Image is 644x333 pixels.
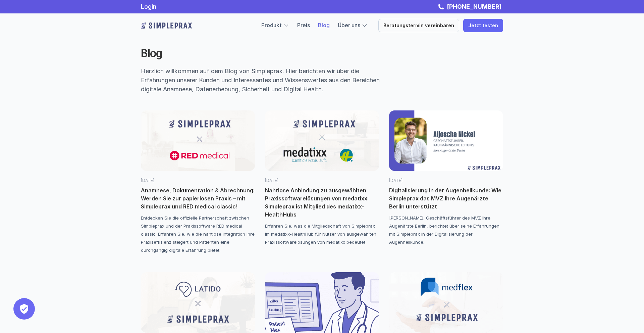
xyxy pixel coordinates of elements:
[141,66,394,94] p: Herzlich willkommen auf dem Blog von Simpleprax. Hier berichten wir über die Erfahrungen unserer ...
[468,23,498,29] p: Jetzt testen
[141,186,255,210] p: Anamnese, Dokumentation & Abrechnung: Werden Sie zur papierlosen Praxis – mit Simpleprax und RED ...
[383,23,454,29] p: Beratungstermin vereinbaren
[265,178,379,184] p: [DATE]
[297,22,310,29] a: Preis
[389,214,503,246] p: [PERSON_NAME], Geschäftsführer des MVZ Ihre Augenärzte Berlin, berichtet über seine Erfahrungen m...
[389,110,503,246] a: [DATE]Digitalisierung in der Augenheilkunde: Wie Simpleprax das MVZ Ihre Augenärzte Berlin unters...
[141,47,392,60] h2: Blog
[265,110,379,246] a: [DATE]Nahtlose Anbindung zu ausgewählten Praxissoftwarelösungen von medatixx: Simpleprax ist Mitg...
[265,272,379,333] img: GOÄ Reform 2025
[141,178,255,184] p: [DATE]
[378,19,459,32] a: Beratungstermin vereinbaren
[265,186,379,219] p: Nahtlose Anbindung zu ausgewählten Praxissoftwarelösungen von medatixx: Simpleprax ist Mitglied d...
[141,3,156,10] a: Login
[261,22,282,29] a: Produkt
[447,3,501,10] strong: [PHONE_NUMBER]
[318,22,330,29] a: Blog
[141,272,255,333] img: Latido x Simpleprax
[265,222,379,246] p: Erfahren Sie, was die Mitgliedschaft von Simpleprax im medatixx-HealthHub für Nutzer von ausgewäh...
[445,3,503,10] a: [PHONE_NUMBER]
[389,186,503,210] p: Digitalisierung in der Augenheilkunde: Wie Simpleprax das MVZ Ihre Augenärzte Berlin unterstützt
[338,22,360,29] a: Über uns
[141,110,255,254] a: [DATE]Anamnese, Dokumentation & Abrechnung: Werden Sie zur papierlosen Praxis – mit Simpleprax un...
[463,19,503,32] a: Jetzt testen
[389,178,503,184] p: [DATE]
[141,214,255,254] p: Entdecken Sie die offizielle Partnerschaft zwischen Simpleprax und der Praxissoftware RED medical...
